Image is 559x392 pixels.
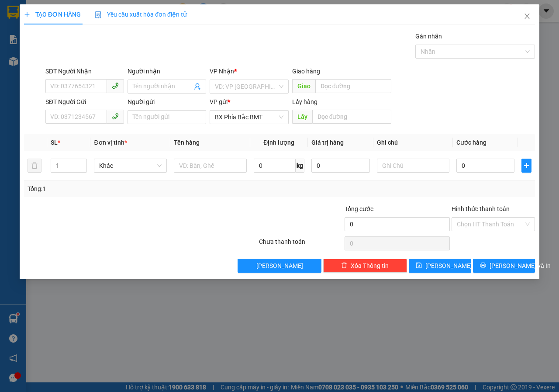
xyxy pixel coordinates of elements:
span: phone [112,82,119,89]
th: Ghi chú [373,134,453,151]
span: user-add [194,83,201,90]
div: Tổng: 1 [28,184,217,194]
div: SĐT Người Gửi [45,97,124,107]
button: printer[PERSON_NAME] và In [473,259,535,273]
span: Cước hàng [456,139,487,146]
span: Yêu cầu xuất hóa đơn điện tử [95,11,187,18]
span: Tên hàng [174,139,200,146]
img: icon [95,11,102,18]
span: Định lượng [263,139,294,146]
span: VP Nhận [210,68,234,75]
span: close [524,13,531,20]
span: Giao [292,79,315,93]
span: Giao hàng [292,68,320,75]
span: save [416,262,422,269]
button: [PERSON_NAME] [238,259,321,273]
span: Giá trị hàng [311,139,344,146]
button: delete [28,159,41,173]
span: Lấy [292,110,312,124]
span: [PERSON_NAME] [256,261,303,271]
span: TẠO ĐƠN HÀNG [24,11,81,18]
input: Ghi Chú [376,159,449,173]
span: Khác [99,159,162,172]
div: Người gửi [128,97,206,107]
button: deleteXóa Thông tin [323,259,407,273]
input: VD: Bàn, Ghế [174,159,247,173]
span: Đơn vị tính [94,139,127,146]
span: kg [296,159,304,173]
div: Người nhận [128,66,206,76]
span: plus [522,162,531,169]
button: plus [521,159,531,173]
label: Gán nhãn [415,33,442,40]
span: [PERSON_NAME] [425,261,472,271]
div: VP gửi [210,97,288,107]
span: Lấy hàng [292,98,317,105]
span: SL [51,139,58,146]
div: Chưa thanh toán [258,237,344,252]
input: Dọc đường [315,79,391,93]
label: Hình thức thanh toán [451,205,509,212]
span: delete [341,262,347,269]
button: save[PERSON_NAME] [409,259,471,273]
span: [PERSON_NAME] và In [489,261,550,271]
span: phone [112,113,119,120]
span: printer [480,262,486,269]
span: Xóa Thông tin [351,261,389,271]
span: BX Phía Bắc BMT [215,111,283,124]
div: SĐT Người Nhận [45,66,124,76]
span: plus [24,11,30,17]
input: 0 [311,159,369,173]
input: Dọc đường [312,110,391,124]
span: Tổng cước [345,205,373,212]
button: Close [515,4,539,29]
